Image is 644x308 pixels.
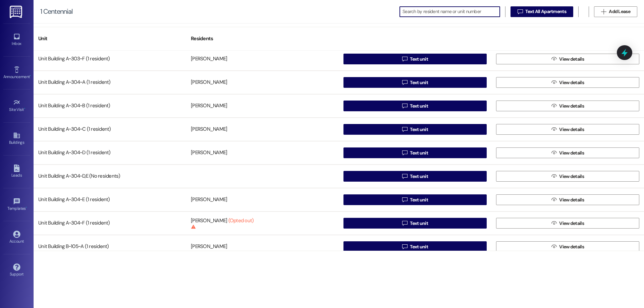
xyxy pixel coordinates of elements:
[3,97,30,115] a: Site Visit •
[402,7,500,16] input: Search by resident name or unit number
[10,6,23,18] img: ResiDesk Logo
[551,244,556,249] i: 
[34,76,186,89] div: Unit Building A~304~A (1 resident)
[40,8,72,15] div: 1 Centennial
[343,101,487,111] button: Text unit
[402,221,407,226] i: 
[343,147,487,158] button: Text unit
[34,193,186,206] div: Unit Building A~304~E (1 resident)
[551,127,556,132] i: 
[3,31,30,49] a: Inbox
[518,9,523,14] i: 
[410,173,428,180] span: Text unit
[30,73,31,78] span: •
[551,150,556,156] i: 
[410,126,428,133] span: Text unit
[3,261,30,280] a: Support
[559,196,584,203] span: View details
[559,126,584,133] span: View details
[551,80,556,85] i: 
[186,30,339,47] div: Residents
[551,103,556,109] i: 
[410,56,428,63] span: Text unit
[343,124,487,135] button: Text unit
[191,196,227,203] div: [PERSON_NAME]
[24,106,25,111] span: •
[343,77,487,88] button: Text unit
[601,9,606,14] i: 
[410,79,428,86] span: Text unit
[34,52,186,66] div: Unit Building A~303~F (1 resident)
[551,174,556,179] i: 
[191,79,227,86] div: [PERSON_NAME]
[3,163,30,181] a: Leads
[609,8,630,15] span: Add Lease
[551,56,556,62] i: 
[402,103,407,109] i: 
[410,149,428,157] span: Text unit
[496,147,639,158] button: View details
[511,6,573,17] button: Text All Apartments
[410,103,428,110] span: Text unit
[496,171,639,182] button: View details
[496,124,639,135] button: View details
[34,146,186,160] div: Unit Building A~304~D (1 resident)
[191,149,227,157] div: [PERSON_NAME]
[402,197,407,202] i: 
[402,244,407,249] i: 
[559,220,584,227] span: View details
[594,6,637,17] button: Add Lease
[343,171,487,182] button: Text unit
[496,77,639,88] button: View details
[34,30,186,47] div: Unit
[343,218,487,229] button: Text unit
[34,123,186,136] div: Unit Building A~304~C (1 resident)
[559,103,584,110] span: View details
[3,196,30,214] a: Templates •
[34,217,186,230] div: Unit Building A~304~F (1 resident)
[559,243,584,250] span: View details
[496,194,639,205] button: View details
[402,56,407,62] i: 
[3,229,30,247] a: Account
[3,130,30,148] a: Buildings
[191,103,227,110] div: [PERSON_NAME]
[559,56,584,63] span: View details
[402,150,407,156] i: 
[343,54,487,64] button: Text unit
[410,220,428,227] span: Text unit
[191,217,254,229] div: [PERSON_NAME]
[551,221,556,226] i: 
[410,196,428,203] span: Text unit
[26,205,27,210] span: •
[343,241,487,252] button: Text unit
[191,126,227,133] div: [PERSON_NAME]
[34,240,186,253] div: Unit Building B~105~A (1 resident)
[496,101,639,111] button: View details
[191,56,227,63] div: [PERSON_NAME]
[402,127,407,132] i: 
[525,8,566,15] span: Text All Apartments
[551,197,556,202] i: 
[559,79,584,86] span: View details
[402,80,407,85] i: 
[410,243,428,250] span: Text unit
[496,54,639,64] button: View details
[559,149,584,157] span: View details
[34,170,186,183] div: Unit Building A~304~D,E (No residents)
[191,243,227,250] div: [PERSON_NAME]
[343,194,487,205] button: Text unit
[34,99,186,113] div: Unit Building A~304~B (1 resident)
[402,174,407,179] i: 
[496,218,639,229] button: View details
[496,241,639,252] button: View details
[559,173,584,180] span: View details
